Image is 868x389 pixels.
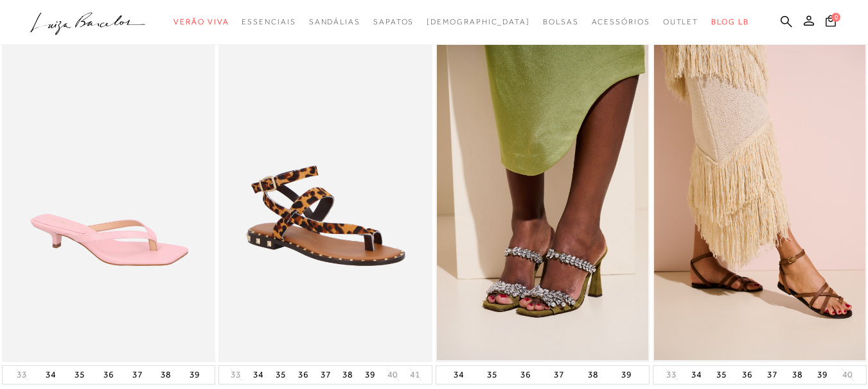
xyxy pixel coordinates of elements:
[687,366,705,384] button: 34
[373,10,414,34] a: noSubCategoriesText
[220,44,431,360] a: RASTEIRA DE DEDO EM ONÇA COM TIRAS CRUZADAS E TACHAS RASTEIRA DE DEDO EM ONÇA COM TIRAS CRUZADAS ...
[838,368,856,381] button: 40
[427,17,530,26] span: [DEMOGRAPHIC_DATA]
[3,44,215,360] img: MULE DE DEDO EM COURO ROSA GLACÊ E SALTO BAIXO
[617,366,635,384] button: 39
[427,10,530,34] a: noSubCategoriesText
[584,366,602,384] button: 38
[309,10,360,34] a: noSubCategoriesText
[361,366,379,384] button: 39
[450,366,468,384] button: 34
[543,10,579,34] a: noSubCategoriesText
[738,366,756,384] button: 36
[157,366,175,384] button: 38
[713,366,731,384] button: 35
[654,44,865,360] a: SANDÁLIA RASTEIRA EM COURO CARAMELO COM TIRAS CRUZADAS SANDÁLIA RASTEIRA EM COURO CARAMELO COM TI...
[813,366,831,384] button: 39
[663,17,699,26] span: Outlet
[543,17,579,26] span: Bolsas
[517,366,535,384] button: 36
[227,368,245,381] button: 33
[831,13,840,22] span: 0
[294,366,312,384] button: 36
[220,44,431,360] img: RASTEIRA DE DEDO EM ONÇA COM TIRAS CRUZADAS E TACHAS
[373,17,414,26] span: Sapatos
[437,44,648,360] img: SANDÁLIA EM CAMURÇA VERDE ASPARGO COM PEDRARIAS E SALTO FLARE
[822,14,840,31] button: 0
[42,366,60,384] button: 34
[242,10,296,34] a: noSubCategoriesText
[763,366,781,384] button: 37
[711,10,748,34] a: BLOG LB
[3,44,215,360] a: MULE DE DEDO EM COURO ROSA GLACÊ E SALTO BAIXO MULE DE DEDO EM COURO ROSA GLACÊ E SALTO BAIXO
[173,10,229,34] a: noSubCategoriesText
[592,10,650,34] a: noSubCategoriesText
[788,366,806,384] button: 38
[249,366,267,384] button: 34
[483,366,501,384] button: 35
[186,366,204,384] button: 39
[663,10,699,34] a: noSubCategoriesText
[242,17,296,26] span: Essenciais
[100,366,118,384] button: 36
[437,44,648,360] a: SANDÁLIA EM CAMURÇA VERDE ASPARGO COM PEDRARIAS E SALTO FLARE SANDÁLIA EM CAMURÇA VERDE ASPARGO C...
[128,366,146,384] button: 37
[711,17,748,26] span: BLOG LB
[550,366,568,384] button: 37
[317,366,335,384] button: 37
[592,17,650,26] span: Acessórios
[173,17,229,26] span: Verão Viva
[654,44,865,360] img: SANDÁLIA RASTEIRA EM COURO CARAMELO COM TIRAS CRUZADAS
[71,366,89,384] button: 35
[339,366,357,384] button: 38
[309,17,360,26] span: Sandálias
[13,368,31,381] button: 33
[384,368,402,381] button: 40
[272,366,290,384] button: 35
[406,368,424,381] button: 41
[662,368,680,381] button: 33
